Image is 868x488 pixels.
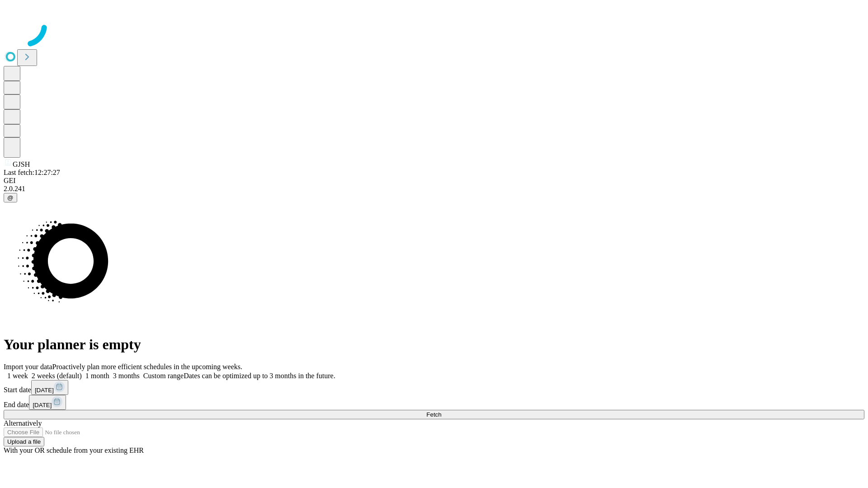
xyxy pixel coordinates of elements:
[184,372,335,380] span: Dates can be optimized up to 3 months in the future.
[426,411,441,418] span: Fetch
[143,372,184,380] span: Custom range
[4,380,864,395] div: Start date
[4,446,144,454] span: With your OR schedule from your existing EHR
[13,160,30,168] span: GJSH
[4,395,864,410] div: End date
[4,185,864,193] div: 2.0.241
[113,372,140,380] span: 3 months
[4,410,864,419] button: Fetch
[4,437,44,446] button: Upload a file
[52,363,242,371] span: Proactively plan more efficient schedules in the upcoming weeks.
[4,169,60,176] span: Last fetch: 12:27:27
[4,193,17,202] button: @
[4,336,864,353] h1: Your planner is empty
[32,372,82,380] span: 2 weeks (default)
[35,387,54,394] span: [DATE]
[7,372,28,380] span: 1 week
[7,194,14,201] span: @
[85,372,109,380] span: 1 month
[33,402,52,408] span: [DATE]
[4,363,52,371] span: Import your data
[31,380,68,395] button: [DATE]
[4,177,864,185] div: GEI
[4,419,42,427] span: Alternatively
[29,395,66,410] button: [DATE]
